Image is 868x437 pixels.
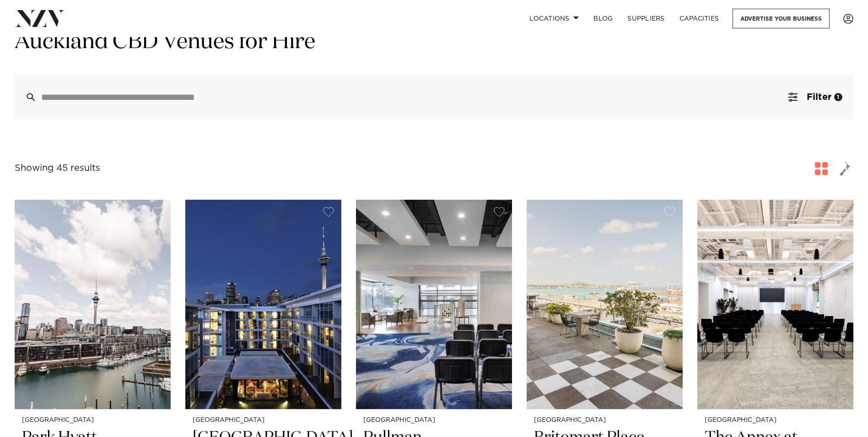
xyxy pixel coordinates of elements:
small: [GEOGRAPHIC_DATA] [193,417,334,424]
h1: Auckland CBD Venues for Hire [15,28,853,57]
button: Filter1 [777,75,853,119]
a: Capacities [672,9,727,28]
small: [GEOGRAPHIC_DATA] [534,417,675,424]
span: Filter [807,93,831,102]
a: Advertise your business [733,9,830,28]
small: [GEOGRAPHIC_DATA] [363,417,505,424]
a: BLOG [586,9,620,28]
a: Locations [522,9,586,28]
img: nzv-logo.png [15,10,65,27]
small: [GEOGRAPHIC_DATA] [22,417,163,424]
img: Sofitel Auckland Viaduct Harbour hotel venue [185,200,341,409]
small: [GEOGRAPHIC_DATA] [705,417,846,424]
div: 1 [834,93,842,101]
a: SUPPLIERS [620,9,672,28]
div: Showing 45 results [15,161,100,175]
